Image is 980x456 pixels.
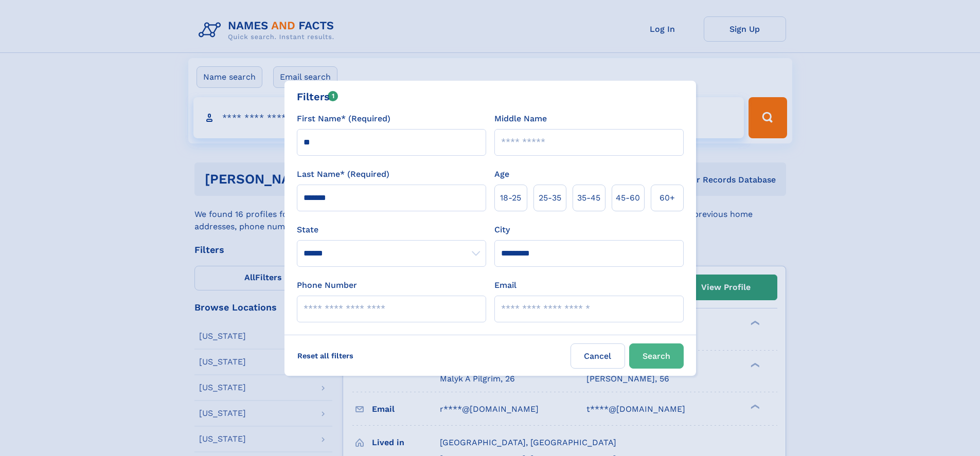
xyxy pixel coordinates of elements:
[291,343,360,368] label: Reset all filters
[494,224,510,236] label: City
[577,192,600,204] span: 35‑45
[297,89,338,104] div: Filters
[494,279,516,291] label: Email
[494,113,547,125] label: Middle Name
[297,224,486,236] label: State
[500,192,521,204] span: 18‑25
[297,279,357,291] label: Phone Number
[616,192,640,204] span: 45‑60
[297,113,390,125] label: First Name* (Required)
[660,192,675,204] span: 60+
[571,343,625,369] label: Cancel
[539,192,561,204] span: 25‑35
[494,168,509,180] label: Age
[629,343,684,369] button: Search
[297,168,389,180] label: Last Name* (Required)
